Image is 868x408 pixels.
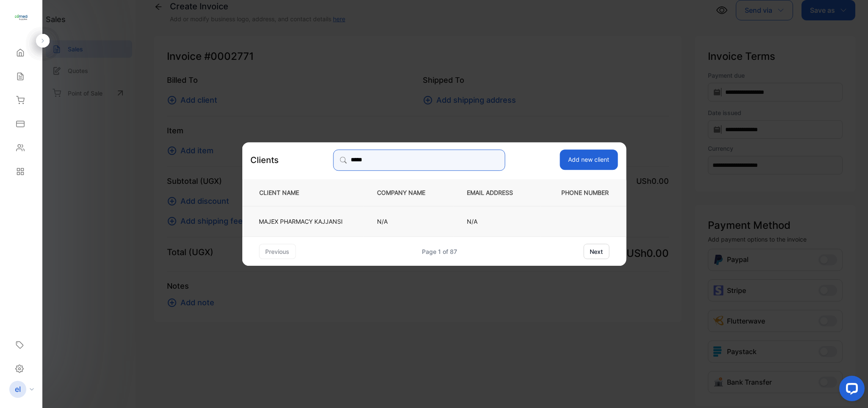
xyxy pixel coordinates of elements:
[467,188,527,197] p: EMAIL ADDRESS
[256,188,349,197] p: CLIENT NAME
[560,149,618,170] button: Add new client
[555,188,612,197] p: PHONE NUMBER
[15,384,21,395] p: el
[467,217,527,226] p: N/A
[422,247,457,256] div: Page 1 of 87
[15,11,28,24] img: logo
[583,244,609,259] button: next
[259,217,343,226] p: MAJEX PHARMACY KAJJANSI
[259,244,296,259] button: previous
[250,154,279,166] p: Clients
[832,372,868,408] iframe: LiveChat chat widget
[377,188,439,197] p: COMPANY NAME
[377,217,439,226] p: N/A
